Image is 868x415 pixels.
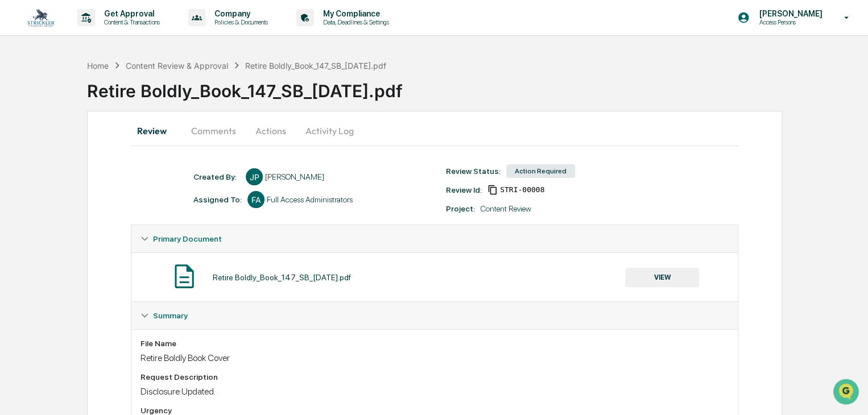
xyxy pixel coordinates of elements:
[140,406,729,415] div: Urgency
[131,117,738,144] div: secondary tabs example
[193,195,242,204] div: Assigned To:
[39,87,187,98] div: Start new chat
[205,18,274,26] p: Policies & Documents
[140,339,729,348] div: File Name
[500,185,544,194] span: 7fd4a134-a9ff-4879-8bfc-e0680e57db30
[182,117,245,144] button: Comments
[205,9,274,18] p: Company
[140,352,729,363] div: Retire Boldly Book Cover
[245,117,296,144] button: Actions
[126,61,228,70] div: Content Review & Approval
[11,87,32,107] img: 1746055101610-c473b297-6a78-478c-a979-82029cc54cd1
[153,311,188,320] span: Summary
[131,302,738,329] div: Summary
[78,139,146,159] a: 🗄️Attestations
[140,386,729,397] div: Disclosure Updated.
[750,9,828,18] p: [PERSON_NAME]
[23,143,73,155] span: Preclearance
[481,204,531,213] div: Content Review
[213,273,351,282] div: Retire Boldly_Book_147_SB_[DATE].pdf
[193,172,240,181] div: Created By: ‎ ‎
[153,234,222,243] span: Primary Document
[193,90,207,104] button: Start new chat
[39,98,144,107] div: We're available if you need us!
[750,18,828,26] p: Access Persons
[170,262,199,290] img: Document Icon
[11,166,20,175] div: 🔎
[446,185,482,194] div: Review Id:
[131,117,182,144] button: Review
[446,167,501,176] div: Review Status:
[247,191,264,208] div: FA
[245,61,386,70] div: Retire Boldly_Book_147_SB_[DATE].pdf
[23,165,72,176] span: Data Lookup
[95,9,166,18] p: Get Approval
[87,61,109,70] div: Home
[7,160,76,181] a: 🔎Data Lookup
[314,18,395,26] p: Data, Deadlines & Settings
[11,144,20,153] div: 🖐️
[625,268,699,287] button: VIEW
[113,193,138,201] span: Pylon
[94,143,141,155] span: Attestations
[296,117,363,144] button: Activity Log
[267,195,353,204] div: Full Access Administrators
[82,144,92,153] div: 🗄️
[7,139,78,159] a: 🖐️Preclearance
[506,164,575,178] div: Action Required
[265,172,324,181] div: [PERSON_NAME]
[314,9,395,18] p: My Compliance
[832,377,862,408] iframe: Open customer support
[246,168,263,185] div: JP
[27,9,55,27] img: logo
[80,192,138,201] a: Powered byPylon
[87,72,868,101] div: Retire Boldly_Book_147_SB_[DATE].pdf
[446,204,475,213] div: Project:
[11,24,207,42] p: How can we help?
[140,372,729,381] div: Request Description
[95,18,166,26] p: Content & Transactions
[131,252,738,301] div: Primary Document
[131,225,738,252] div: Primary Document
